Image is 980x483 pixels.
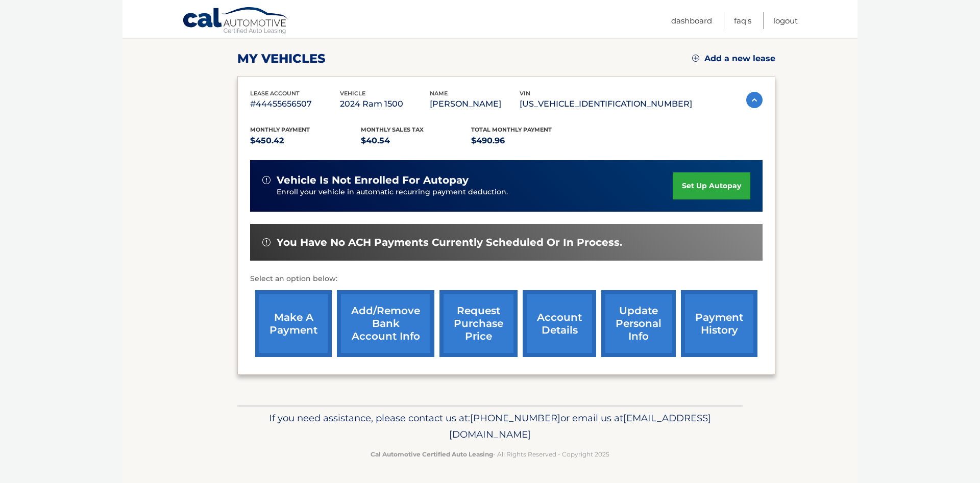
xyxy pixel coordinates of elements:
a: Logout [773,12,798,29]
p: 2024 Ram 1500 [340,97,430,111]
a: Cal Automotive [182,7,289,36]
a: FAQ's [734,12,751,29]
a: Dashboard [671,12,712,29]
span: [PHONE_NUMBER] [470,412,560,424]
span: [EMAIL_ADDRESS][DOMAIN_NAME] [449,412,711,440]
span: lease account [250,90,300,97]
p: $40.54 [361,134,472,148]
a: payment history [681,290,757,357]
a: set up autopay [673,172,750,199]
img: add.svg [692,55,699,62]
p: $450.42 [250,134,361,148]
span: Monthly sales Tax [361,126,424,133]
img: alert-white.svg [262,176,271,184]
a: Add/Remove bank account info [337,290,434,357]
span: You have no ACH payments currently scheduled or in process. [277,236,622,249]
span: Total Monthly Payment [471,126,552,133]
a: update personal info [601,290,676,357]
p: [US_VEHICLE_IDENTIFICATION_NUMBER] [520,97,692,111]
span: vehicle is not enrolled for autopay [277,174,469,187]
span: name [430,90,448,97]
a: Add a new lease [692,54,775,64]
p: Select an option below: [250,273,763,285]
span: vehicle [340,90,365,97]
span: vin [520,90,530,97]
a: account details [523,290,596,357]
img: accordion-active.svg [746,92,763,108]
p: [PERSON_NAME] [430,97,520,111]
p: $490.96 [471,134,582,148]
strong: Cal Automotive Certified Auto Leasing [371,450,493,458]
span: Monthly Payment [250,126,310,133]
h2: my vehicles [237,51,326,66]
p: Enroll your vehicle in automatic recurring payment deduction. [277,187,673,198]
p: #44455656507 [250,97,340,111]
img: alert-white.svg [262,238,271,246]
a: request purchase price [439,290,518,357]
a: make a payment [255,290,332,357]
p: - All Rights Reserved - Copyright 2025 [244,449,736,460]
p: If you need assistance, please contact us at: or email us at [244,410,736,443]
